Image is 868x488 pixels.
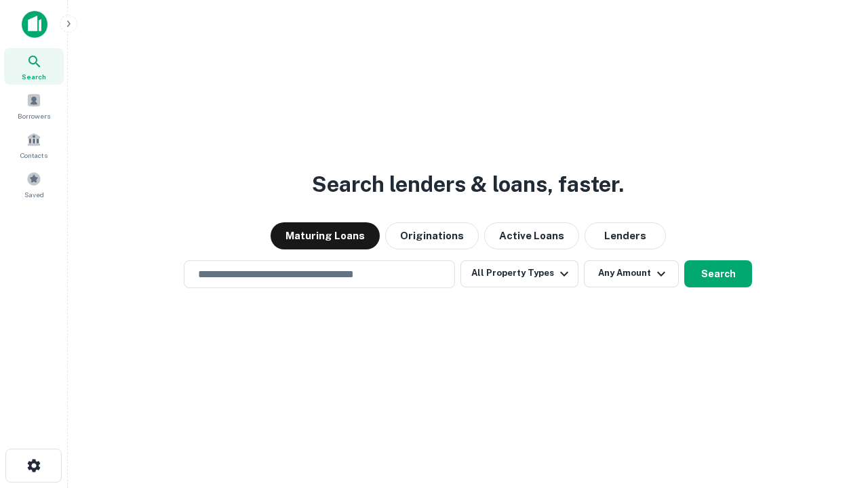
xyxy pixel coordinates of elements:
[4,87,64,124] a: Borrowers
[800,380,868,445] iframe: Chat Widget
[312,168,624,201] h3: Search lenders & loans, faster.
[24,189,44,200] span: Saved
[585,222,666,249] button: Lenders
[4,127,64,163] a: Contacts
[684,260,752,287] button: Search
[20,150,47,161] span: Contacts
[4,166,64,203] a: Saved
[22,71,46,82] span: Search
[460,260,578,287] button: All Property Types
[385,222,479,249] button: Originations
[584,260,679,287] button: Any Amount
[271,222,380,249] button: Maturing Loans
[4,48,64,85] a: Search
[484,222,579,249] button: Active Loans
[22,11,47,38] img: capitalize-icon.png
[18,110,50,121] span: Borrowers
